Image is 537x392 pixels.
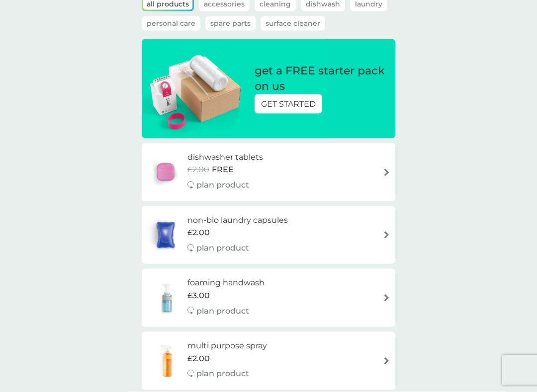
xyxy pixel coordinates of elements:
[187,339,267,352] h6: multi purpose spray
[187,226,210,239] span: £2.00
[212,163,234,176] span: FREE
[187,276,265,289] h6: foaming handwash
[187,214,288,227] h6: non-bio laundry capsules
[196,179,249,192] p: plan product
[187,151,263,164] h6: dishwasher tablets
[147,344,187,379] img: multi purpose spray
[255,64,385,94] p: get a FREE starter pack on us
[383,231,390,239] img: arrow right
[147,155,184,190] img: dishwasher tablets
[383,294,390,302] img: arrow right
[142,16,200,31] button: Personal Care
[196,305,249,318] p: plan product
[261,16,325,31] button: Surface Cleaner
[205,16,256,31] button: Spare Parts
[261,98,316,111] p: GET STARTED
[196,367,249,380] p: plan product
[147,281,187,316] img: foaming handwash
[187,163,209,176] span: £2.00
[147,218,184,253] img: non-bio laundry capsules
[187,352,210,365] span: £2.00
[187,289,210,302] span: £3.00
[383,169,390,176] img: arrow right
[196,242,249,255] p: plan product
[383,357,390,365] img: arrow right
